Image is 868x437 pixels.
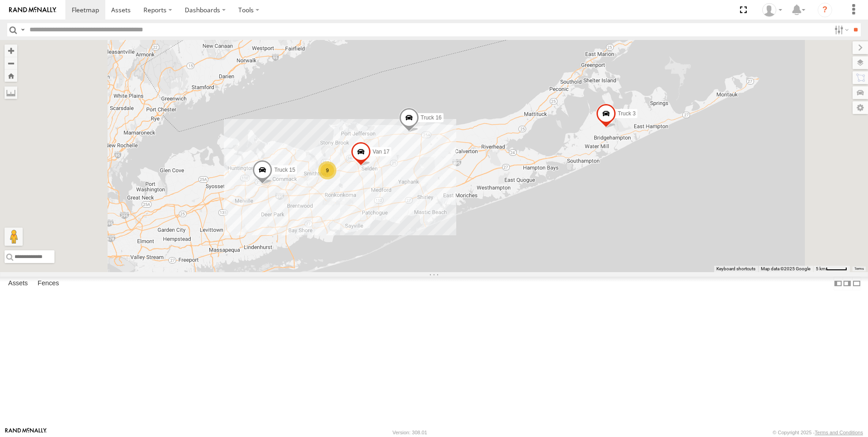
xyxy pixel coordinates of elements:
a: Visit our Website [5,428,47,437]
label: Measure [5,86,17,99]
a: Terms (opens in new tab) [854,267,864,271]
button: Drag Pegman onto the map to open Street View [5,228,23,246]
span: Truck 16 [421,114,442,121]
i: ? [818,3,832,17]
label: Search Filter Options [831,23,850,36]
button: Zoom out [5,57,17,70]
span: Truck 3 [618,110,636,117]
img: rand-logo.svg [9,7,56,13]
div: Version: 308.01 [393,430,427,435]
label: Dock Summary Table to the Right [843,277,852,290]
div: 9 [318,161,336,179]
button: Zoom in [5,45,17,57]
button: Map Scale: 5 km per 43 pixels [813,266,850,272]
label: Dock Summary Table to the Left [833,277,843,290]
label: Hide Summary Table [852,277,861,290]
label: Assets [4,277,32,290]
a: Terms and Conditions [815,430,863,435]
label: Map Settings [853,101,868,114]
button: Keyboard shortcuts [716,266,755,272]
span: Truck 15 [274,166,295,173]
span: Map data ©2025 Google [761,266,810,271]
span: Van 17 [373,149,390,155]
div: Barbara Muller [759,3,785,17]
button: Zoom Home [5,70,17,82]
label: Search Query [19,23,26,36]
span: 5 km [816,266,826,271]
div: © Copyright 2025 - [773,430,863,435]
label: Fences [33,277,64,290]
